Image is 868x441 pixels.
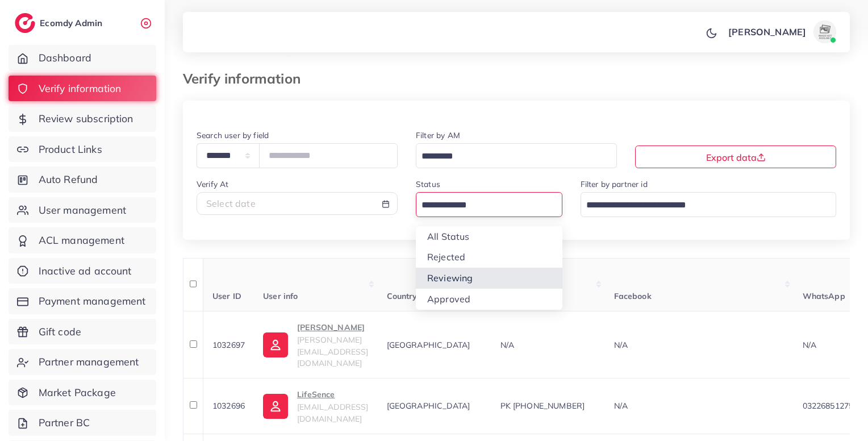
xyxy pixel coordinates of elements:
a: Payment management [9,288,156,314]
input: Search for option [582,197,822,214]
span: User management [39,203,126,218]
button: Export data [635,145,836,168]
a: Review subscription [9,106,156,132]
span: Verify information [39,81,122,96]
a: Partner BC [9,410,156,436]
a: LifeSence[EMAIL_ADDRESS][DOMAIN_NAME] [263,388,368,425]
span: [PERSON_NAME][EMAIL_ADDRESS][DOMAIN_NAME] [297,335,368,368]
span: [GEOGRAPHIC_DATA] [387,401,470,411]
p: [PERSON_NAME] [297,321,368,334]
span: 1032697 [212,340,245,350]
span: User ID [212,291,241,301]
img: ic-user-info.36bf1079.svg [263,394,288,419]
a: Product Links [9,136,156,163]
span: Country [387,291,418,301]
label: Status [416,178,440,190]
span: Select date [206,198,256,209]
span: N/A [614,340,628,350]
p: [PERSON_NAME] [728,25,806,39]
p: LifeSence [297,388,368,401]
span: PK [PHONE_NUMBER] [500,401,585,411]
span: Product Links [39,142,102,157]
a: Verify information [9,76,156,102]
span: WhatsApp [803,291,845,301]
span: Gift code [39,324,81,339]
span: User info [263,291,298,301]
span: ACL management [39,233,124,248]
span: Inactive ad account [39,264,132,278]
span: Payment management [39,294,146,309]
input: Search for option [418,148,602,165]
label: Search user by field [197,130,269,141]
li: Approved [416,289,562,310]
a: Partner management [9,349,156,375]
a: Gift code [9,319,156,345]
a: Market Package [9,380,156,406]
span: N/A [803,340,816,350]
li: Rejected [416,247,562,268]
a: Auto Refund [9,167,156,193]
a: logoEcomdy Admin [15,13,105,33]
span: Partner management [39,355,139,369]
a: User management [9,197,156,223]
span: 03226851275 [803,401,854,411]
div: Search for option [581,192,837,217]
img: avatar [813,20,836,43]
div: Search for option [416,143,617,168]
a: Inactive ad account [9,258,156,284]
a: [PERSON_NAME]avatar [722,20,841,43]
li: All Status [416,226,562,247]
li: Reviewing [416,268,562,289]
span: [GEOGRAPHIC_DATA] [387,340,470,350]
span: N/A [614,401,628,411]
a: [PERSON_NAME][PERSON_NAME][EMAIL_ADDRESS][DOMAIN_NAME] [263,321,368,369]
span: 1032696 [212,401,245,411]
input: Search for option [418,197,548,214]
span: N/A [500,340,514,350]
h3: Verify information [183,70,310,87]
label: Filter by partner id [581,178,648,190]
label: Filter by AM [416,130,460,141]
img: logo [15,13,35,33]
span: [EMAIL_ADDRESS][DOMAIN_NAME] [297,402,368,423]
label: Verify At [197,178,228,190]
span: Dashboard [39,51,91,65]
span: Auto Refund [39,172,98,187]
span: Market Package [39,385,116,400]
a: Dashboard [9,45,156,71]
div: Search for option [416,192,562,217]
span: Partner BC [39,415,90,430]
span: Facebook [614,291,652,301]
a: ACL management [9,227,156,253]
img: ic-user-info.36bf1079.svg [263,332,288,357]
h2: Ecomdy Admin [40,18,105,28]
span: Export data [706,152,766,163]
span: Review subscription [39,111,133,126]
